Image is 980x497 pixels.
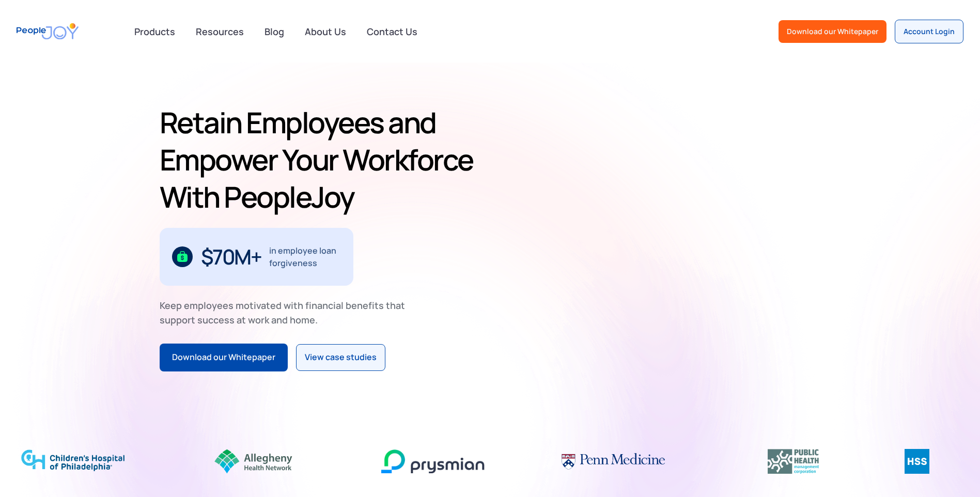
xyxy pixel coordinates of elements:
[160,298,414,327] div: Keep employees motivated with financial benefits that support success at work and home.
[361,20,424,43] a: Contact Us
[160,228,353,286] div: 1 / 3
[296,344,385,371] a: View case studies
[128,21,181,42] div: Products
[172,351,275,364] div: Download our Whitepaper
[299,20,352,43] a: About Us
[201,248,261,265] div: $70M+
[160,344,288,371] a: Download our Whitepaper
[305,351,377,364] div: View case studies
[895,20,963,43] a: Account Login
[160,104,486,215] h1: Retain Employees and Empower Your Workforce With PeopleJoy
[190,20,250,43] a: Resources
[904,26,955,37] div: Account Login
[787,26,878,37] div: Download our Whitepaper
[269,244,341,269] div: in employee loan forgiveness
[17,17,79,46] a: home
[779,20,886,43] a: Download our Whitepaper
[258,20,290,43] a: Blog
